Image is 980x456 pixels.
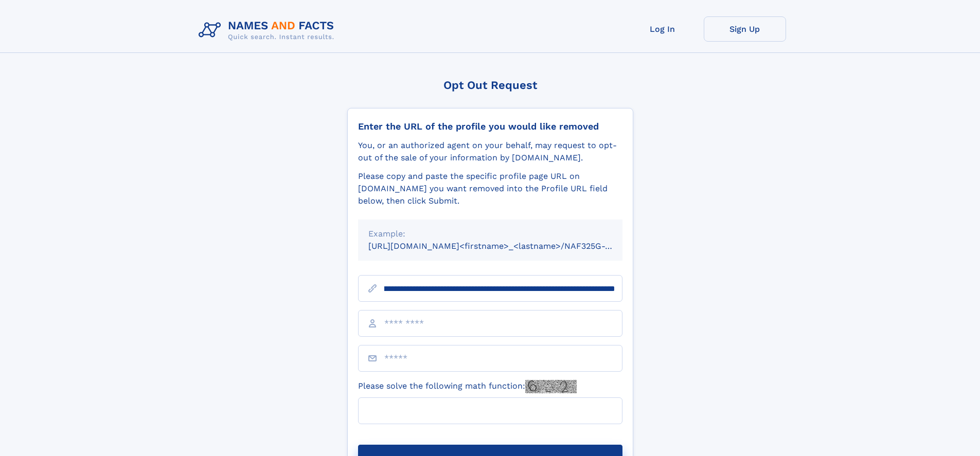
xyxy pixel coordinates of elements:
[358,139,622,164] div: You, or an authorized agent on your behalf, may request to opt-out of the sale of your informatio...
[621,16,704,42] a: Log In
[358,380,577,393] label: Please solve the following math function:
[358,170,622,207] div: Please copy and paste the specific profile page URL on [DOMAIN_NAME] you want removed into the Pr...
[368,241,642,251] small: [URL][DOMAIN_NAME]<firstname>_<lastname>/NAF325G-xxxxxxxx
[194,16,343,44] img: Logo Names and Facts
[368,228,612,240] div: Example:
[347,79,633,92] div: Opt Out Request
[358,121,622,132] div: Enter the URL of the profile you would like removed
[704,16,786,42] a: Sign Up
